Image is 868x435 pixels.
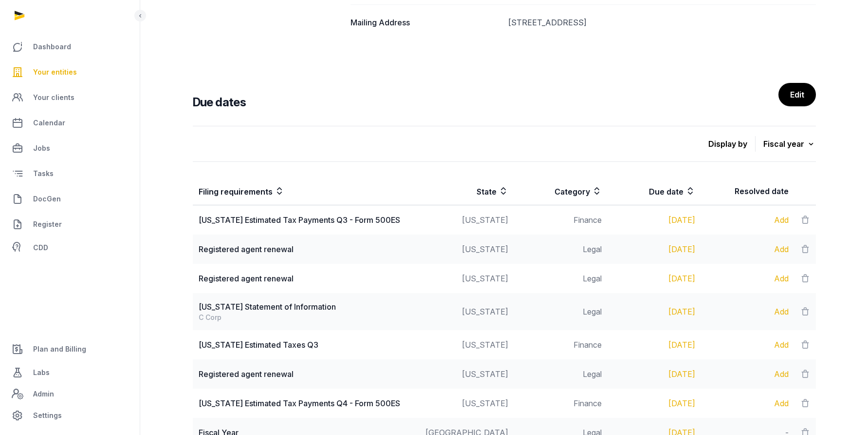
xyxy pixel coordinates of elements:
[420,235,514,264] td: [US_STATE]
[613,306,695,317] div: [DATE]
[8,162,132,185] a: Tasks
[33,168,54,179] span: Tasks
[33,117,65,129] span: Calendar
[778,83,816,106] a: Edit
[707,214,789,226] div: Add
[420,178,514,205] th: State
[707,243,789,255] div: Add
[420,205,514,235] td: [US_STATE]
[33,193,61,205] span: DocGen
[33,142,50,154] span: Jobs
[707,397,789,409] div: Add
[8,137,132,160] a: Jobs
[514,359,608,389] td: Legal
[701,178,794,205] th: Resolved date
[420,264,514,293] td: [US_STATE]
[8,238,132,257] a: CDD
[199,301,414,313] div: [US_STATE] Statement of Information
[514,330,608,359] td: Finance
[8,337,132,361] a: Plan and Billing
[8,187,132,211] a: DocGen
[199,368,414,380] div: Registered agent renewal
[514,205,608,235] td: Finance
[33,410,62,421] span: Settings
[608,178,701,205] th: Due date
[199,313,414,322] div: C Corp
[199,214,414,226] div: [US_STATE] Estimated Tax Payments Q3 - Form 500ES
[199,397,414,409] div: [US_STATE] Estimated Tax Payments Q4 - Form 500ES
[613,273,695,284] div: [DATE]
[8,60,132,84] a: Your entities
[199,243,414,255] div: Registered agent renewal
[514,389,608,418] td: Finance
[763,137,816,151] div: Fiscal year
[508,17,816,28] dd: [STREET_ADDRESS]
[8,35,132,59] a: Dashboard
[8,361,132,384] a: Labs
[33,388,54,400] span: Admin
[33,218,62,230] span: Register
[8,86,132,109] a: Your clients
[33,343,86,355] span: Plan and Billing
[707,273,789,284] div: Add
[707,368,789,380] div: Add
[613,339,695,351] div: [DATE]
[8,384,132,404] a: Admin
[8,213,132,236] a: Register
[707,306,789,317] div: Add
[33,92,74,103] span: Your clients
[8,404,132,427] a: Settings
[420,293,514,330] td: [US_STATE]
[708,136,756,152] p: Display by
[613,397,695,409] div: [DATE]
[514,264,608,293] td: Legal
[8,111,132,135] a: Calendar
[199,273,414,284] div: Registered agent renewal
[420,330,514,359] td: [US_STATE]
[514,293,608,330] td: Legal
[33,367,50,378] span: Labs
[193,95,246,110] h3: Due dates
[33,242,48,254] span: CDD
[613,368,695,380] div: [DATE]
[33,66,77,78] span: Your entities
[514,235,608,264] td: Legal
[420,359,514,389] td: [US_STATE]
[613,243,695,255] div: [DATE]
[351,17,500,28] dt: Mailing Address
[613,214,695,226] div: [DATE]
[33,41,71,53] span: Dashboard
[514,178,608,205] th: Category
[707,339,789,351] div: Add
[199,339,414,351] div: [US_STATE] Estimated Taxes Q3
[193,178,420,205] th: Filing requirements
[420,389,514,418] td: [US_STATE]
